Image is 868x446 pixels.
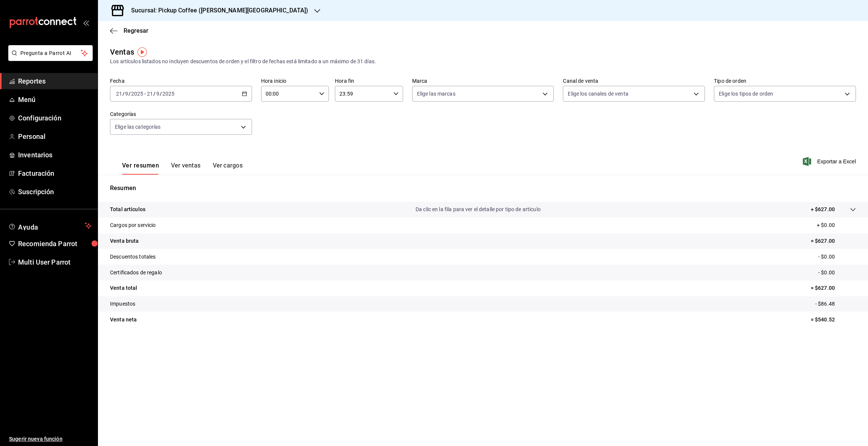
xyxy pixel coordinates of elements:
span: / [153,91,156,97]
span: Sugerir nueva función [9,435,92,443]
p: + $627.00 [811,205,835,213]
label: Categorías [110,111,252,117]
p: = $540.52 [811,316,856,324]
label: Hora inicio [261,78,329,84]
label: Hora fin [335,78,403,84]
span: Regresar [124,27,148,34]
span: Facturación [18,168,92,178]
h3: Sucursal: Pickup Coffee ([PERSON_NAME][GEOGRAPHIC_DATA]) [125,6,308,15]
span: Multi User Parrot [18,257,92,267]
input: -- [156,91,160,97]
p: Da clic en la fila para ver el detalle por tipo de artículo [416,205,541,213]
span: Ayuda [18,221,82,230]
label: Marca [412,78,554,84]
span: / [160,91,162,97]
p: - $0.00 [818,269,856,277]
p: Certificados de regalo [110,269,162,277]
input: -- [147,91,153,97]
span: Elige las marcas [417,90,455,97]
p: = $627.00 [811,237,856,245]
button: Ver cargos [213,162,243,175]
span: Recomienda Parrot [18,239,92,249]
p: Descuentos totales [110,253,156,261]
p: + $0.00 [817,221,856,229]
span: / [128,91,131,97]
p: Impuestos [110,300,135,308]
p: - $0.00 [818,253,856,261]
span: Menú [18,94,92,105]
span: Reportes [18,76,92,86]
span: Elige los canales de venta [568,90,628,97]
span: / [122,91,125,97]
p: - $86.48 [815,300,856,308]
input: -- [116,91,122,97]
button: Ver ventas [171,162,201,175]
label: Canal de venta [563,78,705,84]
p: Cargos por servicio [110,221,156,229]
span: - [144,91,146,97]
button: open_drawer_menu [83,20,89,26]
p: Venta neta [110,316,137,324]
span: Inventarios [18,150,92,160]
span: Suscripción [18,187,92,197]
div: Los artículos listados no incluyen descuentos de orden y el filtro de fechas está limitado a un m... [110,58,856,65]
div: Ventas [110,46,134,58]
p: Venta bruta [110,237,139,245]
span: Configuración [18,113,92,123]
img: Tooltip marker [138,47,147,57]
span: Pregunta a Parrot AI [20,49,81,57]
button: Pregunta a Parrot AI [8,45,93,61]
input: -- [125,91,128,97]
label: Tipo de orden [714,78,856,84]
span: Personal [18,131,92,142]
p: = $627.00 [811,284,856,292]
span: Elige los tipos de orden [719,90,773,97]
div: navigation tabs [122,162,243,175]
button: Exportar a Excel [804,157,856,166]
p: Total artículos [110,205,145,213]
span: Elige las categorías [115,123,161,131]
button: Regresar [110,27,148,34]
input: ---- [131,91,144,97]
input: ---- [162,91,175,97]
button: Ver resumen [122,162,159,175]
label: Fecha [110,78,252,84]
p: Venta total [110,284,137,292]
a: Pregunta a Parrot AI [5,55,93,62]
p: Resumen [110,184,856,193]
